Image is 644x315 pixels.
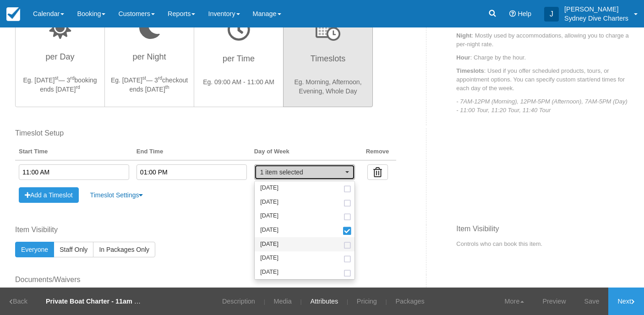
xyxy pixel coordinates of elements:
[15,275,396,285] label: Documents/Waivers
[110,76,188,94] p: Eg. [DATE] — 3 checkout ends [DATE]
[456,32,471,39] strong: Night
[142,75,146,81] sup: st
[456,53,629,62] p: : Charge by the hour.
[110,48,188,71] h3: per Night
[389,288,431,315] a: Packages
[456,31,629,49] p: : Mostly used by accommodations, allowing you to charge a per-night rate.
[456,239,629,248] p: Controls who can book this item.
[260,184,278,192] span: [DATE]
[19,187,79,203] button: Add a Timeslot
[260,254,278,262] span: [DATE]
[260,226,278,234] span: [DATE]
[15,144,133,160] th: Start Time
[200,77,278,87] p: Eg. 09:00 AM - 11:00 AM
[496,288,534,315] a: More
[15,2,105,107] button: per Day Eg. [DATE]st— 3rdbooking ends [DATE]rd
[55,75,58,81] sup: st
[194,2,284,107] button: per Time Eg. 09:00 AM - 11:00 AM
[70,75,74,81] sup: rd
[215,288,262,315] a: Description
[260,240,278,249] span: [DATE]
[303,288,345,315] a: Attributes
[468,106,629,114] p: - 11:00 Tour, 11:20 Tour, 11:40 Tour
[260,212,278,220] span: [DATE]
[260,168,343,177] span: 1 item selected
[289,77,367,96] p: Eg. Morning, Afternoon, Evening, Whole Day
[15,128,396,139] label: Timeslot Setup
[456,66,629,92] p: : Used if you offer scheduled products, tours, or appointment options. You can specify custom sta...
[46,298,206,305] strong: Private Boat Charter - 11am Departure Manly Wharf
[15,225,396,235] label: Item Visibility
[158,75,162,81] sup: rd
[21,76,99,94] p: Eg. [DATE] — 3 booking ends [DATE]
[544,7,559,22] div: J
[260,198,278,206] span: [DATE]
[468,97,629,106] p: - 7AM-12PM (Morning), 12PM-5PM (Afternoon), 7AM-5PM (Day)
[165,84,169,90] sup: th
[21,246,48,253] span: Everyone
[99,246,149,253] span: In Packages Only
[456,54,470,61] strong: Hour
[533,288,575,315] a: Preview
[359,144,397,160] th: Remove
[251,144,359,160] th: Day of Week
[267,288,299,315] a: Media
[509,11,516,17] i: Help
[260,268,278,277] span: [DATE]
[316,18,340,41] img: wizard-timeslot-icon.png
[223,54,255,63] span: per Time
[21,48,99,71] h3: per Day
[6,7,20,21] img: checkfront-main-nav-mini-logo.png
[564,5,628,14] p: [PERSON_NAME]
[84,187,149,203] a: Timeslot Settings
[456,67,484,74] strong: Timeslots
[350,288,384,315] a: Pricing
[254,164,355,180] button: 1 item selected
[564,14,628,23] p: Sydney Dive Charters
[104,2,194,107] button: per Night Eg. [DATE]st— 3rdcheckout ends [DATE]th
[289,50,367,73] h3: Timeslots
[518,10,531,17] span: Help
[60,246,87,253] span: Staff Only
[54,242,93,257] button: Staff Only
[608,288,644,315] a: Next
[15,242,54,257] button: Everyone
[283,2,373,107] button: Timeslots Eg. Morning, Afternoon, Evening, Whole Day
[93,242,155,257] button: In Packages Only
[575,288,609,315] a: Save
[76,84,80,90] sup: rd
[456,225,629,239] h3: Item Visibility
[133,144,251,160] th: End Time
